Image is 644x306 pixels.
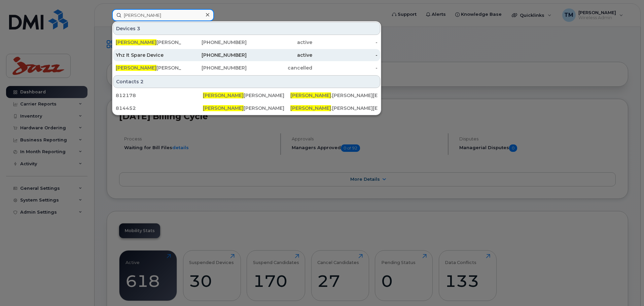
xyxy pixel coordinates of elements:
span: [PERSON_NAME] [290,92,331,98]
div: Contacts [113,75,380,88]
div: active [247,52,312,58]
div: [PHONE_NUMBER] [181,52,247,58]
a: [PERSON_NAME][PERSON_NAME][PHONE_NUMBER]active- [113,36,380,48]
span: 2 [140,78,144,85]
span: [PERSON_NAME] [203,92,244,98]
span: [PERSON_NAME] [290,105,331,111]
div: [PHONE_NUMBER] [181,64,247,71]
div: [PERSON_NAME] [203,92,290,99]
a: 814452[PERSON_NAME][PERSON_NAME][PERSON_NAME].[PERSON_NAME][EMAIL_ADDRESS][DOMAIN_NAME] [113,102,380,114]
div: 814452 [116,105,203,112]
span: [PERSON_NAME] [116,39,156,45]
div: .[PERSON_NAME][EMAIL_ADDRESS][DOMAIN_NAME] [290,92,378,99]
span: 3 [137,25,140,32]
span: [PERSON_NAME] [203,105,244,111]
div: 812178 [116,92,203,99]
div: Devices [113,22,380,35]
div: [PHONE_NUMBER] [181,39,247,46]
div: - [312,52,378,58]
div: - [312,64,378,71]
a: 812178[PERSON_NAME][PERSON_NAME][PERSON_NAME].[PERSON_NAME][EMAIL_ADDRESS][DOMAIN_NAME] [113,89,380,101]
div: Yhz It Spare Device [116,52,181,58]
a: Yhz It Spare Device[PHONE_NUMBER]active- [113,49,380,61]
div: active [247,39,312,46]
div: [PERSON_NAME] [116,64,181,71]
a: [PERSON_NAME][PERSON_NAME][PHONE_NUMBER]cancelled- [113,62,380,74]
div: cancelled [247,64,312,71]
span: [PERSON_NAME] [116,65,156,71]
div: [PERSON_NAME] [203,105,290,112]
div: .[PERSON_NAME][EMAIL_ADDRESS][DOMAIN_NAME] [290,105,378,112]
div: [PERSON_NAME] [116,39,181,46]
div: - [312,39,378,46]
